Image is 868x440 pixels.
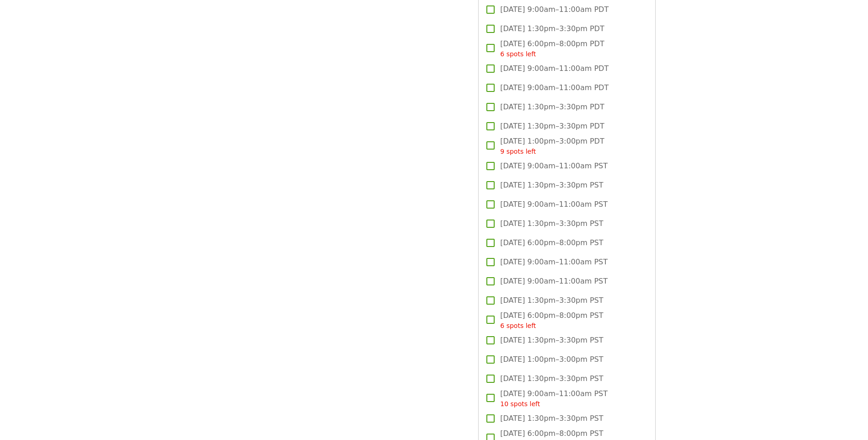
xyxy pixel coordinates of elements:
span: [DATE] 6:00pm–8:00pm PDT [500,38,604,59]
span: 9 spots left [500,148,536,155]
span: [DATE] 1:00pm–3:00pm PDT [500,136,604,156]
span: [DATE] 1:30pm–3:30pm PDT [500,102,604,113]
span: [DATE] 1:30pm–3:30pm PST [500,295,603,306]
span: [DATE] 1:00pm–3:00pm PST [500,354,603,365]
span: [DATE] 9:00am–11:00am PDT [500,82,609,93]
span: [DATE] 9:00am–11:00am PST [500,276,608,287]
span: [DATE] 1:30pm–3:30pm PST [500,218,603,229]
span: [DATE] 9:00am–11:00am PST [500,161,608,172]
span: [DATE] 6:00pm–8:00pm PST [500,237,603,248]
span: [DATE] 9:00am–11:00am PST [500,199,608,210]
span: [DATE] 1:30pm–3:30pm PST [500,335,603,346]
span: [DATE] 1:30pm–3:30pm PST [500,180,603,191]
span: [DATE] 9:00am–11:00am PDT [500,63,609,74]
span: [DATE] 9:00am–11:00am PST [500,257,608,268]
span: [DATE] 1:30pm–3:30pm PST [500,373,603,384]
span: 10 spots left [500,400,540,408]
span: [DATE] 9:00am–11:00am PDT [500,4,609,15]
span: 6 spots left [500,50,536,58]
span: [DATE] 1:30pm–3:30pm PDT [500,121,604,132]
span: [DATE] 1:30pm–3:30pm PDT [500,23,604,34]
span: [DATE] 1:30pm–3:30pm PST [500,413,603,424]
span: [DATE] 9:00am–11:00am PST [500,388,608,409]
span: [DATE] 6:00pm–8:00pm PST [500,310,603,331]
span: 6 spots left [500,322,536,329]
